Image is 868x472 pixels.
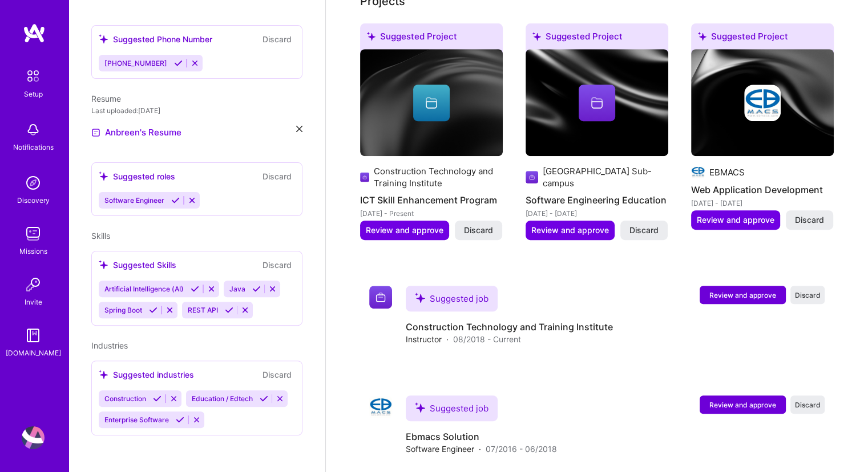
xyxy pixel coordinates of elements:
[25,296,42,308] div: Invite
[192,394,253,403] span: Education / Edtech
[620,221,668,240] button: Discard
[698,32,706,41] i: icon SuggestedTeams
[99,369,194,381] div: Suggested industries
[543,165,668,189] div: [GEOGRAPHIC_DATA] Sub-campus
[406,321,613,333] h4: Construction Technology and Training Institute
[446,333,449,345] span: ·
[191,285,199,293] i: Accept
[241,306,249,314] i: Reject
[22,426,45,449] img: User Avatar
[691,49,834,157] img: cover
[367,32,376,41] i: icon SuggestedTeams
[17,194,50,206] div: Discovery
[691,23,834,54] div: Suggested Project
[99,33,212,45] div: Suggested Phone Number
[691,182,834,197] h4: Web Application Development
[360,23,503,54] div: Suggested Project
[691,197,834,209] div: [DATE] - [DATE]
[104,394,146,403] span: Construction
[104,285,184,293] span: Artificial Intelligence (AI)
[99,170,175,182] div: Suggested roles
[19,245,47,257] div: Missions
[104,59,167,67] span: [PHONE_NUMBER]
[532,32,541,41] i: icon SuggestedTeams
[268,285,277,293] i: Reject
[259,368,295,381] button: Discard
[374,165,503,189] div: Construction Technology and Training Institute
[526,193,668,207] h4: Software Engineering Education
[22,222,45,245] img: teamwork
[191,59,199,67] i: Reject
[207,285,216,293] i: Reject
[259,258,295,271] button: Discard
[790,395,825,414] button: Discard
[415,293,425,303] i: icon SuggestedTeams
[23,23,46,43] img: logo
[464,225,493,236] span: Discard
[406,333,442,345] span: Instructor
[700,395,786,414] button: Review and approve
[22,273,45,296] img: Invite
[99,259,176,271] div: Suggested Skills
[531,225,609,236] span: Review and approve
[453,333,521,345] span: 08/2018 - Current
[526,170,538,184] img: Company logo
[700,286,786,304] button: Review and approve
[296,126,302,132] i: icon Close
[360,170,369,184] img: Company logo
[369,286,392,309] img: Company logo
[91,126,181,139] a: Anbreen's Resume
[104,415,169,424] span: Enterprise Software
[99,171,108,181] i: icon SuggestedTeams
[629,225,659,236] span: Discard
[360,207,503,219] div: [DATE] - Present
[709,290,776,300] span: Review and approve
[21,64,45,88] img: setup
[176,415,184,424] i: Accept
[691,165,705,179] img: Company logo
[406,443,474,455] span: Software Engineer
[455,221,502,240] button: Discard
[786,210,833,230] button: Discard
[91,231,110,241] span: Skills
[171,196,180,205] i: Accept
[153,394,162,403] i: Accept
[691,210,780,230] button: Review and approve
[229,285,245,293] span: Java
[795,290,821,300] span: Discard
[486,443,557,455] span: 07/2016 - 06/2018
[22,171,45,194] img: discovery
[174,59,183,67] i: Accept
[188,306,218,314] span: REST API
[697,214,774,226] span: Review and approve
[406,395,498,421] div: Suggested job
[149,306,158,314] i: Accept
[99,34,108,44] i: icon SuggestedTeams
[165,306,174,314] i: Reject
[91,128,100,137] img: Resume
[22,324,45,347] img: guide book
[91,105,302,117] div: Last uploaded: [DATE]
[406,430,557,443] h4: Ebmacs Solution
[479,443,481,455] span: ·
[99,370,108,379] i: icon SuggestedTeams
[13,141,54,153] div: Notifications
[795,214,824,226] span: Discard
[91,341,128,350] span: Industries
[260,394,268,403] i: Accept
[225,306,233,314] i: Accept
[366,225,443,236] span: Review and approve
[790,286,825,304] button: Discard
[360,193,503,207] h4: ICT Skill Enhancement Program
[19,426,47,449] a: User Avatar
[526,49,668,157] img: cover
[526,23,668,54] div: Suggested Project
[91,94,121,103] span: Resume
[526,207,668,219] div: [DATE] - [DATE]
[795,400,821,410] span: Discard
[744,85,781,121] img: Company logo
[360,221,449,240] button: Review and approve
[104,196,164,205] span: Software Engineer
[6,347,61,359] div: [DOMAIN_NAME]
[188,196,196,205] i: Reject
